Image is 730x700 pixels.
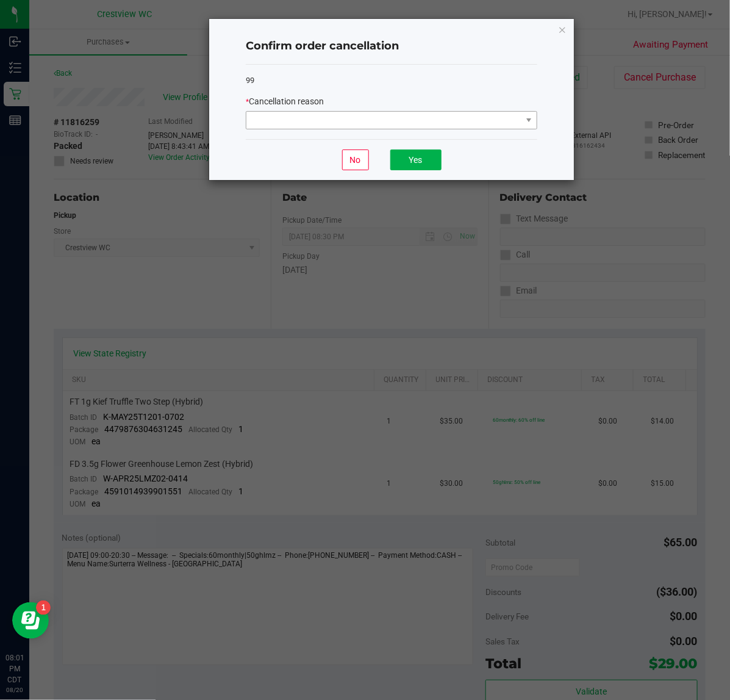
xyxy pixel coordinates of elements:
iframe: Resource center [12,602,49,639]
button: Close [558,22,567,37]
button: Yes [390,150,442,170]
span: 99 [246,76,254,85]
span: Cancellation reason [249,96,324,106]
h4: Confirm order cancellation [246,38,537,54]
button: No [342,150,369,170]
iframe: Resource center unread badge [36,601,51,615]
